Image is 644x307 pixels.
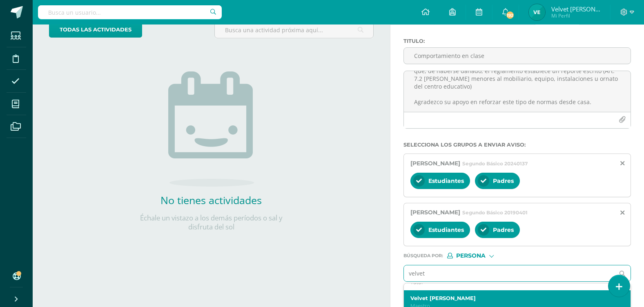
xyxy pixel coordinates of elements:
[390,5,435,25] a: Tarea
[435,5,486,25] a: Examen
[403,254,443,258] span: Búsqueda por :
[551,12,600,19] span: Mi Perfil
[403,142,631,148] label: Selecciona los grupos a enviar aviso :
[410,295,615,301] label: Velvet [PERSON_NAME]
[129,193,293,207] h2: No tienes actividades
[428,177,464,185] span: Estudiantes
[493,177,514,185] span: Padres
[168,71,254,187] img: no_activities.png
[404,48,631,64] input: Titulo
[535,5,579,25] a: Aviso
[38,5,222,19] input: Busca un usuario...
[462,209,528,216] span: Segundo Básico 20190401
[506,11,515,20] span: 192
[493,226,514,234] span: Padres
[462,160,528,167] span: Segundo Básico 20240137
[404,71,631,112] textarea: Estimados padres de familia [PERSON_NAME] un cordial saludo. Les escribo para comunicarles que su...
[529,4,545,20] img: 19b1e203de8e9b1ed5dcdd77fbbab152.png
[447,253,508,258] div: [object Object]
[410,160,460,167] span: [PERSON_NAME]
[129,214,293,231] p: Échale un vistazo a los demás períodos o sal y disfruta del sol
[410,209,460,216] span: [PERSON_NAME]
[486,5,535,25] a: Evento
[215,22,373,38] input: Busca una actividad próxima aquí...
[49,22,142,38] a: todas las Actividades
[456,254,486,258] span: Persona
[551,5,600,13] span: Velvet [PERSON_NAME]
[403,38,631,44] label: Titulo :
[404,265,615,281] input: Ej. Mario Galindo
[428,226,464,234] span: Estudiantes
